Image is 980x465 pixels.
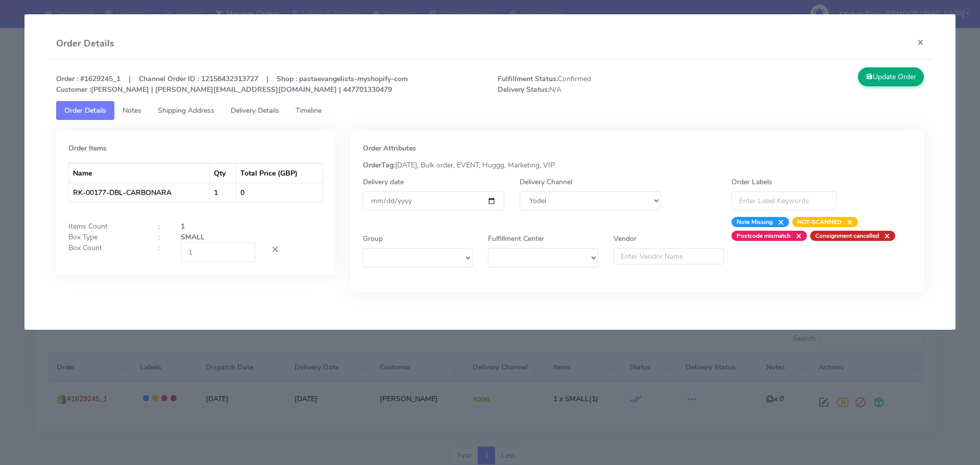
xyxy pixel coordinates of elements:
[61,221,151,232] div: Items Count
[64,106,106,115] span: Order Details
[363,160,395,170] strong: OrderTag:
[614,248,724,264] input: Enter Vendor Name
[791,231,802,241] span: ×
[731,177,772,187] label: Order Labels
[520,177,572,187] label: Delivery Channel
[122,106,141,115] span: Notes
[731,191,837,210] input: Enter Label Keywords
[181,242,255,261] input: Box Count
[490,74,711,95] span: Confirmed N/A
[737,232,791,240] strong: Postcode mismatch
[488,233,544,244] label: Fulfillment Center
[363,143,416,153] strong: Order Attributes
[68,143,107,153] strong: Order Items
[56,101,924,120] ul: Tabs
[151,232,173,242] div: :
[797,218,842,226] strong: NOT-SCANNED
[363,177,404,187] label: Delivery date
[56,74,408,94] strong: Order : #1629245_1 | Channel Order ID : 12158432313727 | Shop : pastaevangelists-myshopify-com [P...
[236,163,322,183] th: Total Price (GBP)
[56,85,91,94] strong: Customer :
[363,233,383,244] label: Group
[773,217,784,227] span: ×
[879,231,890,241] span: ×
[69,163,210,183] th: Name
[737,218,773,226] strong: Note Missing
[151,221,173,232] div: :
[498,85,549,94] strong: Delivery Status:
[69,183,210,202] td: RK-00177-DBL-CARBONARA
[909,29,932,56] button: Close
[61,232,151,242] div: Box Type
[614,233,636,244] label: Vendor
[858,67,924,86] button: Update Order
[181,222,185,231] strong: 1
[210,183,237,202] td: 1
[815,232,879,240] strong: Consignment cancelled
[56,37,114,51] h4: Order Details
[498,74,558,84] strong: Fulfillment Status:
[231,106,279,115] span: Delivery Details
[210,163,237,183] th: Qty
[842,217,853,227] span: ×
[61,242,151,261] div: Box Count
[236,183,322,202] td: 0
[158,106,214,115] span: Shipping Address
[355,160,920,170] div: [DATE], Bulk order, EVENT, Huggg, Marketing, VIP
[296,106,322,115] span: Timeline
[151,242,173,261] div: :
[181,232,205,242] strong: SMALL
